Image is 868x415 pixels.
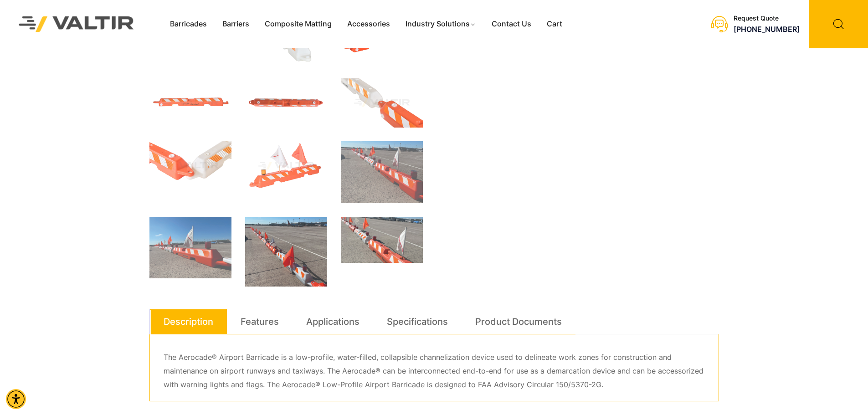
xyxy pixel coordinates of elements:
a: Composite Matting [257,17,339,31]
img: Two interlocking traffic barriers, one white with orange stripes and one orange with white stripe... [341,78,423,128]
img: Two traffic barriers, one orange and one white, connected at an angle, featuring reflective strip... [149,141,231,190]
a: Accessories [339,17,398,31]
img: An orange traffic barrier with white reflective stripes, designed for road safety and visibility. [245,78,327,128]
a: Features [241,309,279,334]
img: A row of traffic barriers with orange and white stripes, red lights, and flags on an airport tarmac. [341,217,423,263]
img: An orange traffic barrier with a flashing light and two flags, one red and one white, for road sa... [245,141,327,190]
p: The Aerocade® Airport Barricade is a low-profile, water-filled, collapsible channelization device... [164,351,705,392]
a: Barricades [162,17,215,31]
a: Barriers [215,17,257,31]
img: An orange traffic barrier with reflective white stripes, labeled "Aerocade," designed for safety ... [149,78,231,128]
img: Valtir Rentals [7,4,146,44]
div: Accessibility Menu [6,389,26,409]
a: Product Documents [475,309,562,334]
a: call (888) 496-3625 [734,25,800,34]
div: Request Quote [734,15,800,22]
a: Contact Us [484,17,539,31]
a: Description [164,309,213,334]
a: Specifications [387,309,448,334]
img: A row of red and white safety barriers with flags and lights on an airport tarmac under a clear b... [149,217,231,278]
img: A row of safety barriers with red and white stripes and flags, placed on an airport tarmac. [341,141,423,203]
a: Industry Solutions [398,17,484,31]
img: A row of traffic barriers with red flags and lights on an airport runway, with planes and termina... [245,217,327,287]
a: Applications [306,309,360,334]
a: Cart [539,17,570,31]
